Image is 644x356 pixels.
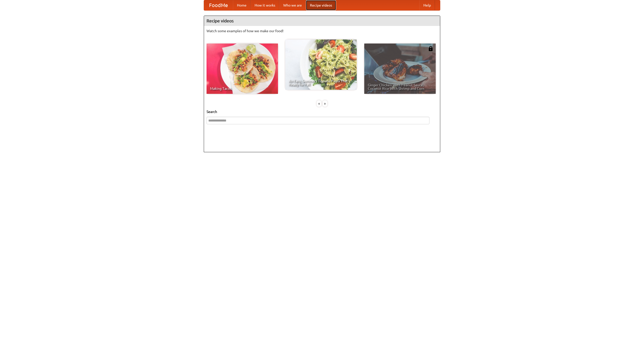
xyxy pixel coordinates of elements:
a: Who we are [279,0,306,10]
a: Recipe videos [306,0,336,10]
h5: Search [207,109,437,114]
a: Making Tacos [207,44,278,94]
a: An Easy, Summery Tomato Pasta That's Ready for Fall [285,39,357,90]
a: Home [233,0,251,10]
div: « [317,100,321,107]
a: How it works [251,0,279,10]
span: An Easy, Summery Tomato Pasta That's Ready for Fall [289,79,353,86]
h4: Recipe videos [204,16,440,26]
a: FoodMe [204,0,233,10]
div: » [323,100,327,107]
span: Making Tacos [210,87,274,90]
img: 483408.png [428,46,433,51]
p: Watch some examples of how we make our food! [207,28,437,33]
a: Help [419,0,435,10]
